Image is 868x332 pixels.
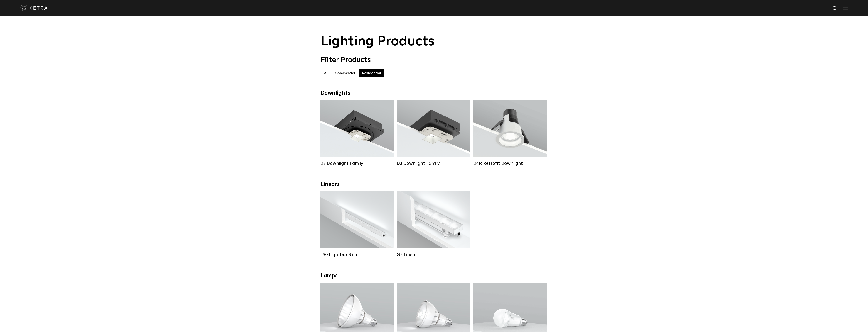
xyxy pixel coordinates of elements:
a: D3 Downlight Family Lumen Output:700 / 900 / 1100Colors:White / Black / Silver / Bronze / Paintab... [397,100,470,166]
img: ketra-logo-2019-white [20,5,48,11]
a: D4R Retrofit Downlight Lumen Output:800Colors:White / BlackBeam Angles:15° / 25° / 40° / 60°Watta... [473,100,547,166]
label: Commercial [332,69,359,77]
label: All [321,69,332,77]
div: Filter Products [321,56,548,64]
div: LS0 Lightbar Slim [320,252,394,257]
div: Downlights [321,90,548,97]
a: D2 Downlight Family Lumen Output:1200Colors:White / Black / Gloss Black / Silver / Bronze / Silve... [320,100,394,166]
div: G2 Linear [397,252,470,257]
label: Residential [359,69,384,77]
img: Hamburger%20Nav.svg [843,6,848,10]
span: Lighting Products [321,35,435,48]
div: Linears [321,181,548,188]
img: search icon [832,6,838,11]
a: LS0 Lightbar Slim Lumen Output:200 / 350Colors:White / BlackControl:X96 Controller [320,191,394,257]
div: D4R Retrofit Downlight [473,161,547,166]
div: D3 Downlight Family [397,161,470,166]
div: Lamps [321,273,548,279]
div: D2 Downlight Family [320,161,394,166]
a: G2 Linear Lumen Output:400 / 700 / 1000Colors:WhiteBeam Angles:Flood / [GEOGRAPHIC_DATA] / Narrow... [397,191,470,257]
